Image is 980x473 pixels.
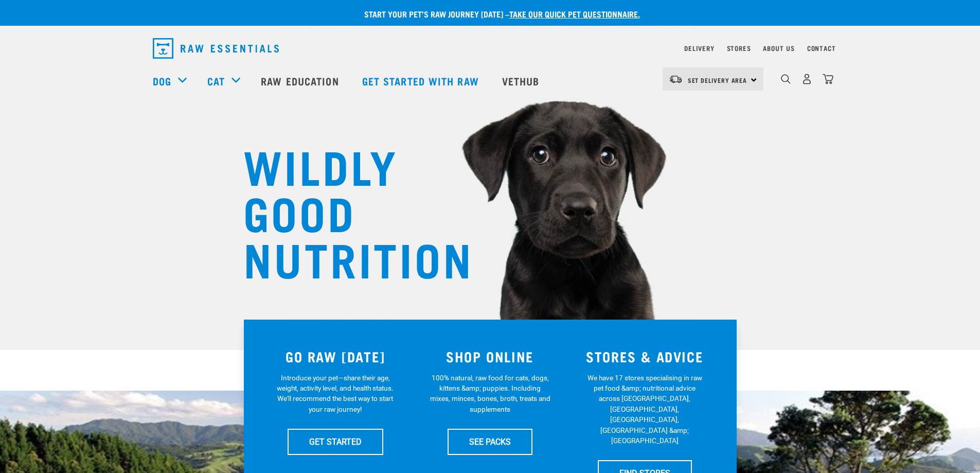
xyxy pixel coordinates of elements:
[574,348,716,364] h3: STORES & ADVICE
[448,429,532,454] a: SEE PACKS
[243,142,449,281] h1: WILDLY GOOD NUTRITION
[801,74,812,84] img: user.png
[684,46,714,50] a: Delivery
[584,373,705,446] p: We have 17 stores specialising in raw pet food &amp; nutritional advice across [GEOGRAPHIC_DATA],...
[727,46,751,50] a: Stores
[688,78,747,82] span: Set Delivery Area
[509,11,640,16] a: take our quick pet questionnaire.
[264,348,407,364] h3: GO RAW [DATE]
[207,73,225,89] a: Cat
[823,74,833,84] img: home-icon@2x.png
[430,373,550,415] p: 100% natural, raw food for cats, dogs, kittens &amp; puppies. Including mixes, minces, bones, bro...
[781,74,791,84] img: home-icon-1@2x.png
[288,429,383,454] a: GET STARTED
[669,75,683,84] img: van-moving.png
[492,60,553,101] a: Vethub
[352,60,492,101] a: Get started with Raw
[275,373,396,415] p: Introduce your pet—share their age, weight, activity level, and health status. We'll recommend th...
[807,46,836,50] a: Contact
[251,60,351,101] a: Raw Education
[153,73,171,89] a: Dog
[153,38,279,59] img: Raw Essentials Logo
[145,34,836,63] nav: dropdown navigation
[419,348,561,364] h3: SHOP ONLINE
[763,46,794,50] a: About Us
